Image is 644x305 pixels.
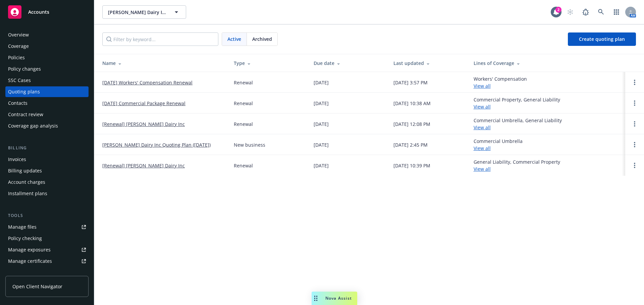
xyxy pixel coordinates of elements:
[312,292,320,305] div: Drag to move
[227,35,241,43] span: Active
[594,5,608,19] a: Search
[8,86,40,97] div: Quoting plans
[102,162,185,169] a: [Renewal] [PERSON_NAME] Dairy Inc
[631,78,639,86] a: Open options
[102,79,193,86] a: [DATE] Workers' Compensation Renewal
[5,121,89,131] a: Coverage gap analysis
[314,141,329,148] div: [DATE]
[8,154,26,165] div: Invoices
[8,165,42,176] div: Billing updates
[5,212,89,219] div: Tools
[631,99,639,107] a: Open options
[474,138,523,152] div: Commercial Umbrella
[474,117,562,131] div: Commercial Umbrella, General Liability
[8,109,43,120] div: Contract review
[8,29,29,40] div: Overview
[102,121,185,128] a: [Renewal] [PERSON_NAME] Dairy Inc
[474,83,491,89] a: View all
[8,177,45,187] div: Account charges
[5,267,89,278] a: Manage claims
[393,100,431,107] div: [DATE] 10:38 AM
[5,86,89,97] a: Quoting plans
[8,98,28,108] div: Contacts
[393,79,428,86] div: [DATE] 3:57 PM
[610,5,623,19] a: Switch app
[5,29,89,40] a: Overview
[314,100,329,107] div: [DATE]
[5,177,89,187] a: Account charges
[5,75,89,86] a: SSC Cases
[393,121,430,128] div: [DATE] 12:08 PM
[8,188,47,199] div: Installment plans
[28,9,49,15] span: Accounts
[8,244,51,255] div: Manage exposures
[234,121,253,128] div: Renewal
[234,100,253,107] div: Renewal
[579,36,625,42] span: Create quoting plan
[393,141,428,148] div: [DATE] 2:45 PM
[325,295,352,301] span: Nova Assist
[631,120,639,128] a: Open options
[563,5,577,19] a: Start snowing
[102,32,218,46] input: Filter by keyword...
[8,64,41,74] div: Policy changes
[8,41,29,52] div: Coverage
[314,162,329,169] div: [DATE]
[8,256,52,266] div: Manage certificates
[8,267,42,278] div: Manage claims
[5,145,89,151] div: Billing
[5,222,89,232] a: Manage files
[102,100,185,107] a: [DATE] Commercial Package Renewal
[5,188,89,199] a: Installment plans
[474,103,491,110] a: View all
[5,109,89,120] a: Contract review
[474,158,560,172] div: General Liability, Commercial Property
[234,141,265,148] div: New business
[631,161,639,169] a: Open options
[5,256,89,266] a: Manage certificates
[555,7,561,13] div: 2
[314,79,329,86] div: [DATE]
[631,141,639,149] a: Open options
[5,3,89,21] a: Accounts
[579,5,592,19] a: Report a Bug
[108,9,166,16] span: [PERSON_NAME] Dairy Inc
[314,121,329,128] div: [DATE]
[474,60,620,67] div: Lines of Coverage
[474,166,491,172] a: View all
[314,60,383,67] div: Due date
[102,60,223,67] div: Name
[8,52,25,63] div: Policies
[8,121,58,131] div: Coverage gap analysis
[234,79,253,86] div: Renewal
[5,244,89,255] a: Manage exposures
[234,162,253,169] div: Renewal
[5,98,89,108] a: Contacts
[474,124,491,131] a: View all
[393,60,463,67] div: Last updated
[474,96,560,110] div: Commercial Property, General Liability
[8,233,42,244] div: Policy checking
[5,64,89,74] a: Policy changes
[234,60,303,67] div: Type
[102,141,211,148] a: [PERSON_NAME] Dairy Inc Quoting Plan ([DATE])
[8,75,31,86] div: SSC Cases
[5,52,89,63] a: Policies
[5,41,89,52] a: Coverage
[5,233,89,244] a: Policy checking
[568,32,636,46] a: Create quoting plan
[5,165,89,176] a: Billing updates
[312,292,357,305] button: Nova Assist
[474,75,527,89] div: Workers' Compensation
[102,5,186,19] button: [PERSON_NAME] Dairy Inc
[12,283,62,290] span: Open Client Navigator
[5,154,89,165] a: Invoices
[252,35,272,43] span: Archived
[474,145,491,151] a: View all
[393,162,430,169] div: [DATE] 10:39 PM
[8,222,37,232] div: Manage files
